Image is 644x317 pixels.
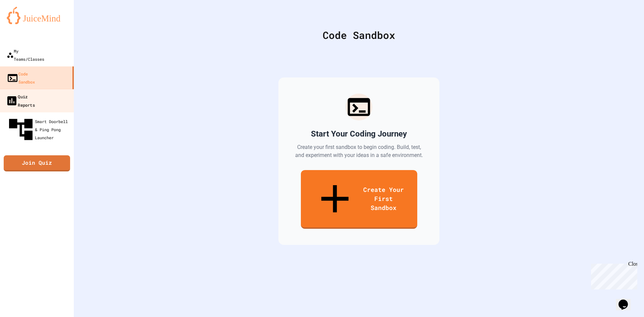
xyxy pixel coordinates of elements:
[616,290,637,310] iframe: chat widget
[6,92,35,109] div: Quiz Reports
[7,115,71,144] div: Smart Doorbell & Ping Pong Launcher
[294,143,423,159] p: Create your first sandbox to begin coding. Build, test, and experiment with your ideas in a safe ...
[3,3,46,43] div: Chat with us now!Close
[4,155,70,171] a: Join Quiz
[91,28,627,43] div: Code Sandbox
[588,261,637,289] iframe: chat widget
[7,7,67,24] img: logo-orange.svg
[7,70,35,86] div: Code Sandbox
[7,47,44,63] div: My Teams/Classes
[301,170,417,229] a: Create Your First Sandbox
[311,128,407,139] h2: Start Your Coding Journey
